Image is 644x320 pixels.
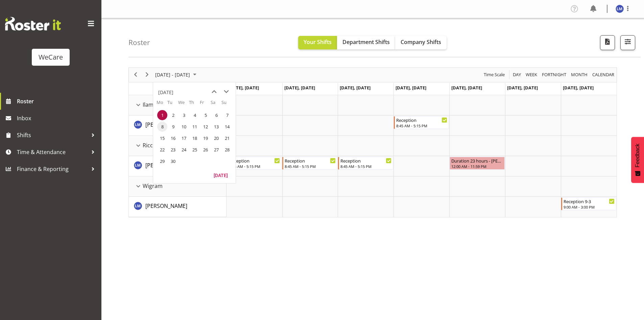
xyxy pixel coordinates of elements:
img: lainie-montgomery10478.jpg [616,5,624,13]
div: Reception [396,116,447,123]
button: Month [591,70,616,79]
div: Reception [229,157,280,164]
span: Feedback [635,144,641,167]
div: 8:45 AM - 5:15 PM [340,164,391,169]
span: calendar [592,70,615,79]
td: Riccarton resource [129,136,226,156]
span: Saturday, September 13, 2025 [211,122,221,132]
span: Finance & Reporting [17,164,88,174]
div: title [158,86,173,99]
span: Tuesday, September 23, 2025 [168,145,178,155]
span: Fortnight [541,70,567,79]
button: Feedback - Show survey [631,137,644,183]
a: [PERSON_NAME] [145,161,187,169]
span: Time & Attendance [17,147,88,157]
th: Su [221,99,232,109]
div: September 01 - 07, 2025 [153,68,200,82]
span: Month [570,70,588,79]
span: Saturday, September 20, 2025 [211,133,221,143]
button: Department Shifts [337,36,395,49]
div: 8:45 AM - 5:15 PM [396,123,447,128]
div: Reception [285,157,336,164]
span: Thursday, September 25, 2025 [190,145,200,155]
span: Sunday, September 28, 2025 [222,145,232,155]
span: [DATE], [DATE] [396,85,426,91]
div: Duration 23 hours - [PERSON_NAME] [451,157,503,164]
span: Wednesday, September 3, 2025 [179,110,189,120]
span: Wednesday, September 17, 2025 [179,133,189,143]
th: We [178,99,189,109]
span: [DATE], [DATE] [228,85,259,91]
div: 8:45 AM - 5:15 PM [229,164,280,169]
th: Sa [211,99,221,109]
td: Ilam resource [129,95,226,115]
td: Lainie Montgomery resource [129,156,226,176]
span: Saturday, September 27, 2025 [211,145,221,155]
div: WeCare [39,52,63,62]
div: Lainie Montgomery"s event - Reception Begin From Tuesday, September 2, 2025 at 8:45:00 AM GMT+12:... [282,157,337,170]
span: Sunday, September 21, 2025 [222,133,232,143]
span: Inbox [17,113,98,123]
button: Download a PDF of the roster according to the set date range. [600,35,615,50]
td: Wigram resource [129,176,226,197]
a: [PERSON_NAME] [145,121,187,129]
span: Riccarton [143,141,167,149]
span: Monday, September 29, 2025 [157,156,167,166]
div: Reception 9-3 [564,198,615,205]
button: previous month [208,86,220,98]
span: Tuesday, September 16, 2025 [168,133,178,143]
button: Fortnight [541,70,568,79]
span: Tuesday, September 2, 2025 [168,110,178,120]
span: Company Shifts [401,38,441,46]
span: [PERSON_NAME] [145,162,187,169]
span: Friday, September 26, 2025 [200,145,211,155]
span: Thursday, September 18, 2025 [190,133,200,143]
a: [PERSON_NAME] [145,202,187,210]
span: Sunday, September 7, 2025 [222,110,232,120]
div: 8:45 AM - 5:15 PM [285,164,336,169]
table: Timeline Week of September 1, 2025 [226,95,617,217]
span: Tuesday, September 9, 2025 [168,122,178,132]
div: previous period [130,68,141,82]
button: Timeline Week [525,70,539,79]
img: Rosterit website logo [5,17,61,30]
span: [DATE], [DATE] [340,85,371,91]
span: Tuesday, September 30, 2025 [168,156,178,166]
h4: Roster [128,39,150,46]
span: Thursday, September 4, 2025 [190,110,200,120]
span: Roster [17,96,98,106]
th: Fr [200,99,211,109]
button: September 2025 [154,70,199,79]
th: Mo [157,99,167,109]
button: Next [143,70,152,79]
button: Today [209,170,232,180]
span: Time Scale [483,70,505,79]
span: Friday, September 19, 2025 [200,133,211,143]
td: Monday, September 1, 2025 [157,109,167,121]
td: Lainie Montgomery resource [129,115,226,136]
span: Monday, September 1, 2025 [157,110,167,120]
span: Monday, September 8, 2025 [157,122,167,132]
span: Shifts [17,130,88,140]
span: Monday, September 15, 2025 [157,133,167,143]
button: Time Scale [483,70,506,79]
span: [DATE], [DATE] [507,85,538,91]
button: Previous [131,70,140,79]
button: next month [220,86,232,98]
span: Saturday, September 6, 2025 [211,110,221,120]
span: [DATE], [DATE] [451,85,482,91]
span: [PERSON_NAME] [145,202,187,210]
span: Ilam [143,101,153,109]
div: Lainie Montgomery"s event - Reception 9-3 Begin From Sunday, September 7, 2025 at 9:00:00 AM GMT+... [561,197,616,210]
div: 9:00 AM - 3:00 PM [564,204,615,210]
span: [DATE], [DATE] [284,85,315,91]
button: Filter Shifts [620,35,635,50]
button: Timeline Day [512,70,522,79]
span: Your Shifts [304,38,332,46]
span: Thursday, September 11, 2025 [190,122,200,132]
div: Reception [340,157,391,164]
button: Company Shifts [395,36,447,49]
span: Department Shifts [342,38,390,46]
div: 12:00 AM - 11:59 PM [451,164,503,169]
